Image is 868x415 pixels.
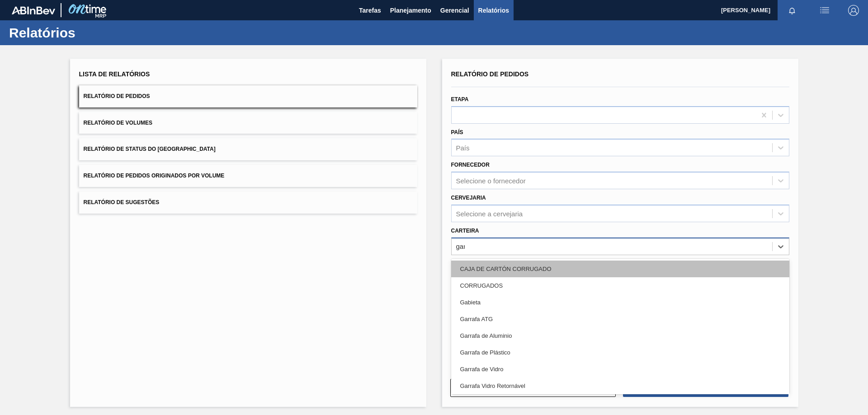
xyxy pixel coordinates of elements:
[84,173,225,179] span: Relatório de Pedidos Originados por Volume
[79,165,417,187] button: Relatório de Pedidos Originados por Volume
[451,361,789,378] div: Garrafa de Vidro
[451,327,789,344] div: Garrafa de Aluminio
[12,6,55,14] img: TNhmsLtSVTkK8tSr43FrP2fwEKptu5GPRR3wAAAABJRU5ErkJggg==
[451,294,789,311] div: Gabieta
[451,162,490,168] label: Fornecedor
[79,70,150,78] span: Lista de Relatórios
[84,199,160,205] span: Relatório de Sugestões
[478,5,509,16] span: Relatórios
[456,210,523,217] div: Selecione a cervejaria
[451,261,789,277] div: CAJA DE CARTÓN CORRUGADO
[451,228,479,234] label: Carteira
[456,144,470,152] div: País
[84,146,216,152] span: Relatório de Status do [GEOGRAPHIC_DATA]
[84,120,152,126] span: Relatório de Volumes
[451,311,789,327] div: Garrafa ATG
[451,277,789,294] div: CORRUGADOS
[451,378,789,394] div: Garrafa Vidro Retornável
[440,5,469,16] span: Gerencial
[84,93,150,99] span: Relatório de Pedidos
[390,5,431,16] span: Planejamento
[451,96,469,103] label: Etapa
[451,70,529,78] span: Relatório de Pedidos
[451,344,789,361] div: Garrafa de Plástico
[819,5,830,16] img: userActions
[451,129,463,135] label: País
[79,85,417,107] button: Relatório de Pedidos
[450,379,616,397] button: Limpar
[359,5,381,16] span: Tarefas
[778,4,807,17] button: Notificações
[79,138,417,160] button: Relatório de Status do [GEOGRAPHIC_DATA]
[848,5,859,16] img: Logout
[456,177,526,185] div: Selecione o fornecedor
[79,112,417,134] button: Relatório de Volumes
[451,195,486,201] label: Cervejaria
[79,191,417,214] button: Relatório de Sugestões
[9,28,170,38] h1: Relatórios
